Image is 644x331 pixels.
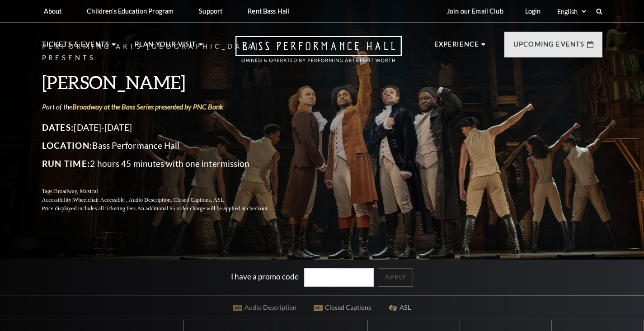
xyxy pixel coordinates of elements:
h3: [PERSON_NAME] [42,71,291,94]
p: Bass Performance Hall [42,138,291,153]
p: [DATE]-[DATE] [42,120,291,135]
span: Wheelchair Accessible , Audio Description, Closed Captions, ASL [73,197,224,203]
p: Tags: [42,187,291,196]
span: Broadway, Musical [54,188,98,194]
span: Location: [42,140,93,151]
p: Children's Education Program [87,7,174,15]
p: Accessibility: [42,196,291,204]
span: An additional $5 order charge will be applied at checkout. [137,205,268,212]
p: 2 hours 45 minutes with one intermission [42,156,291,171]
a: Broadway at the Bass Series presented by PNC Bank [72,102,223,111]
span: Dates: [42,122,74,132]
p: Experience [434,39,479,55]
p: Support [199,7,222,15]
select: Select: [555,7,588,16]
p: Part of the [42,102,291,112]
label: I have a promo code [231,272,299,281]
p: Upcoming Events [513,39,585,55]
span: Run Time: [42,158,90,169]
p: Tickets & Events [42,39,110,55]
p: Price displayed includes all ticketing fees. [42,204,291,213]
p: About [44,7,62,15]
p: Plan Your Visit [135,39,197,55]
p: Rent Bass Hall [248,7,289,15]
